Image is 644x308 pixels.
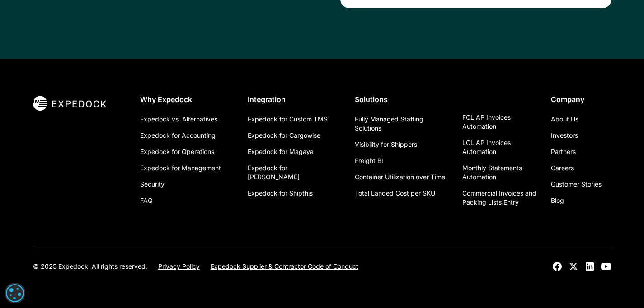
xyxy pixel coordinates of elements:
[551,144,576,160] a: Partners
[140,95,233,104] div: Why Expedock
[551,160,574,176] a: Careers
[355,169,445,185] a: Container Utilization over Time
[248,127,320,144] a: Expedock for Cargowise
[551,192,564,209] a: Blog
[551,111,578,127] a: About Us
[355,185,435,201] a: Total Landed Cost per SKU
[462,135,536,160] a: LCL AP Invoices Automation
[158,262,200,271] a: Privacy Policy
[33,262,147,271] div: © 2025 Expedock. All rights reserved.
[248,185,313,201] a: Expedock for Shipthis
[248,111,328,127] a: Expedock for Custom TMS
[462,185,536,210] a: Commercial Invoices and Packing Lists Entry
[248,160,341,185] a: Expedock for [PERSON_NAME]
[140,127,216,144] a: Expedock for Accounting
[551,127,578,144] a: Investors
[248,144,314,160] a: Expedock for Magaya
[140,111,217,127] a: Expedock vs. Alternatives
[355,95,448,104] div: Solutions
[140,144,214,160] a: Expedock for Operations
[248,95,341,104] div: Integration
[355,111,448,136] a: Fully Managed Staffing Solutions
[462,160,536,185] a: Monthly Statements Automation
[140,192,153,209] a: FAQ
[211,262,358,271] a: Expedock Supplier & Contractor Code of Conduct
[551,176,602,192] a: Customer Stories
[551,95,611,104] div: Company
[140,176,165,192] a: Security
[489,210,644,308] iframe: Chat Widget
[140,160,221,176] a: Expedock for Management
[355,136,417,153] a: Visibility for Shippers
[355,153,383,169] a: Freight BI
[462,109,536,135] a: FCL AP Invoices Automation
